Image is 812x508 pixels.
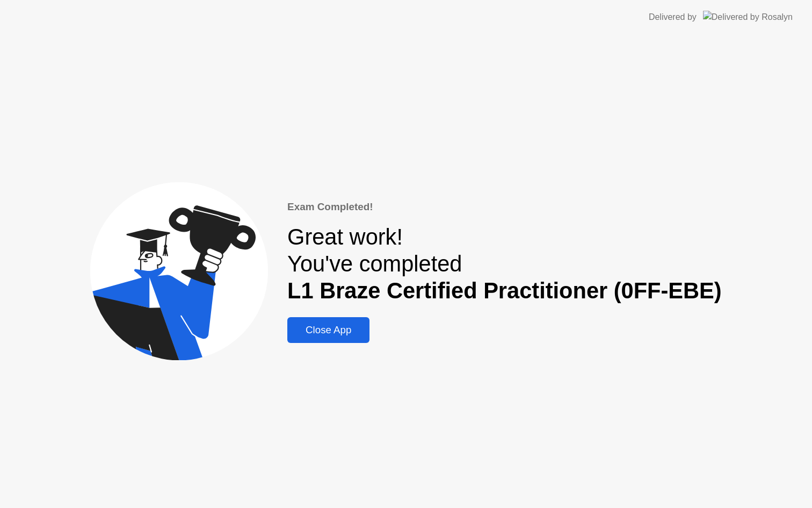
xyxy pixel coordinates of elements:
div: Close App [291,324,366,336]
button: Close App [287,317,369,343]
b: L1 Braze Certified Practitioner (0FF-EBE) [287,278,722,303]
img: Delivered by Rosalyn [703,11,793,23]
div: Great work! You've completed [287,224,722,304]
div: Exam Completed! [287,199,722,214]
div: Delivered by [649,11,697,24]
